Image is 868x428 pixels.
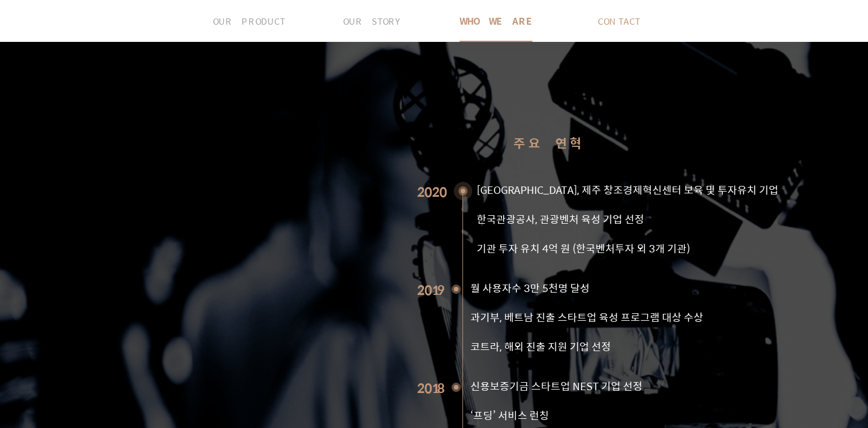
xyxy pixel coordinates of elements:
span: 설정 [177,364,191,373]
li: 코트라, 해외 진출 지원 기업 선정 [470,325,703,354]
a: 대화 [76,347,148,375]
button: CONTACT [558,1,681,41]
h2: 주요 연혁 [320,133,779,153]
h3: 2019 [417,280,441,324]
span: CONTACT [598,1,640,41]
li: 한국관광공사, 관광벤처 육성 기업 선정 [477,197,779,227]
a: 홈 [3,347,76,375]
li: 과기부, 베트남 진출 스타트업 육성 프로그램 대상 수상 [470,295,703,325]
li: 기관 투자 유치 4억 원 (한국벤처투자 외 3개 기관) [477,227,779,256]
span: 홈 [36,364,43,373]
a: 설정 [148,347,220,375]
button: OUR STORY [311,1,434,41]
li: [GEOGRAPHIC_DATA], 제주 창조경제혁신센터 보육 및 투자유치 기업 [477,182,779,197]
span: 대화 [105,364,119,373]
span: OUR PRODUCT [213,1,285,41]
li: 월 사용자수 3만 5천명 달성 [470,280,703,295]
span: OUR STORY [343,1,402,41]
h3: 2020 [417,182,447,225]
button: OUR PRODUCT [188,1,311,41]
li: 신용보증기금 스타트업 NEST 기업 선정 [470,378,643,394]
h3: 2018 [417,378,441,422]
li: ‘프딩’ 서비스 런칭 [470,394,643,423]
